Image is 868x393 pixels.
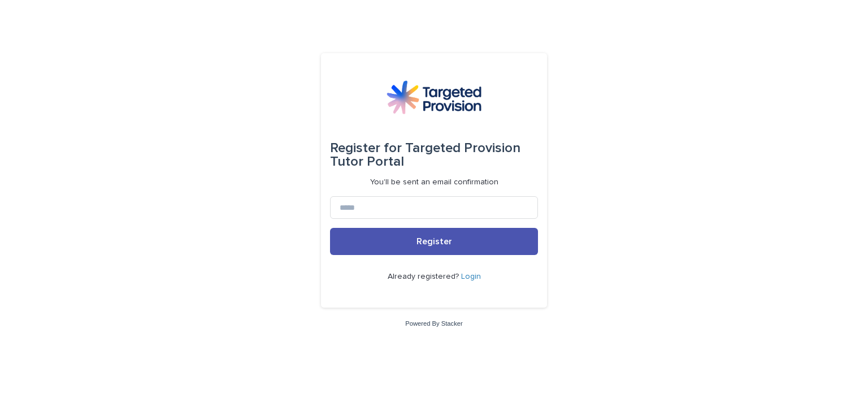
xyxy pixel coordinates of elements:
[461,273,481,280] a: Login
[370,178,498,187] p: You'll be sent an email confirmation
[330,132,538,178] div: Targeted Provision Tutor Portal
[405,320,462,327] a: Powered By Stacker
[388,273,461,280] span: Already registered?
[387,80,481,114] img: M5nRWzHhSzIhMunXDL62
[416,237,452,246] span: Register
[330,141,402,155] span: Register for
[330,228,538,255] button: Register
